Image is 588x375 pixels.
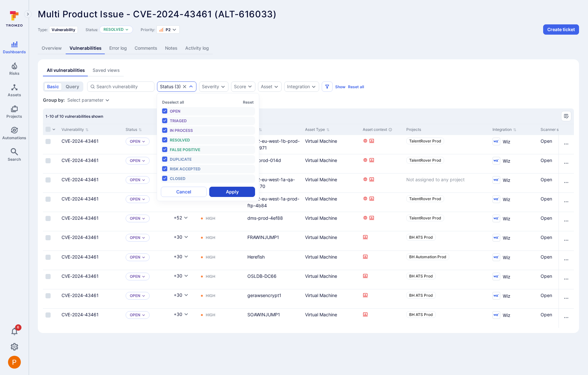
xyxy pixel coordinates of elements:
div: Cell for Asset context [360,135,404,154]
span: BH ATS Prod [409,235,433,240]
div: Asset context [363,127,401,132]
button: Apply [209,187,255,197]
div: Cell for Score [171,212,197,231]
a: Overview [38,42,66,54]
div: Cell for selection [43,135,59,154]
span: Search [8,157,21,162]
a: Herefish [247,254,265,260]
button: Expand dropdown [142,197,145,201]
button: Sort by Vulnerability [62,127,89,132]
a: CVE-2024-43461 [62,293,99,298]
div: Cell for Vulnerability [59,251,123,270]
div: Cell for Severity [197,231,245,251]
button: Expand dropdown [125,28,129,31]
button: Expand dropdown [142,294,145,298]
div: Cell for [559,212,574,231]
button: Severity [202,84,219,89]
a: CVE-2024-43461 [62,196,99,201]
div: Cell for Asset [245,212,302,231]
div: Cell for selection [43,193,59,212]
button: Score [231,81,255,92]
div: All vulnerabilities [47,67,85,73]
span: Triaged [170,118,187,123]
div: Cell for Projects [404,135,490,154]
span: Group by: [43,97,65,103]
div: Cell for Projects [404,251,490,270]
button: Expand dropdown [220,84,226,89]
div: Virtual Machine [305,234,358,241]
span: TalentRover Prod [409,158,441,163]
button: Open [130,158,140,163]
div: Virtual Machine [305,195,358,202]
button: +52 [174,215,188,221]
button: Sort by Asset Type [305,127,330,132]
span: Status: [86,27,98,32]
button: +30 [174,311,189,318]
div: Cell for Asset Type [302,135,360,154]
div: Cell for Asset context [360,154,404,173]
div: +30 [174,234,182,240]
button: Open [130,274,140,279]
a: TalentRover Prod [406,138,444,144]
div: Virtual Machine [305,253,358,260]
button: Sort by Scanner status [541,127,572,132]
div: Cell for Vulnerability [59,212,123,231]
button: Row actions menu [561,293,571,303]
a: TalentRover Prod [406,157,444,164]
a: BH ATS Prod [406,273,436,279]
div: +30 [174,273,182,279]
div: Cell for Integration [490,135,538,154]
div: Cell for Vulnerability [59,289,123,308]
span: In process [170,128,193,133]
button: Expand dropdown [142,313,145,317]
div: Cell for Score [171,289,197,308]
div: Cell for Asset context [360,212,404,231]
button: Row actions menu [561,139,571,149]
button: Expand dropdown [311,84,316,89]
div: Peter Baker [8,356,21,369]
a: Error log [105,42,131,54]
a: CVE-2024-43461 [62,273,99,279]
span: Select row [46,274,51,279]
a: gerawsencrypt1 [247,293,281,298]
button: Expand dropdown [142,255,145,259]
div: Cell for Projects [404,193,490,212]
a: Vulnerabilities [66,42,105,54]
div: Cell for Severity [197,289,245,308]
button: Cancel [161,187,207,197]
div: Cell for Integration [490,231,538,251]
div: Cell for Severity [197,212,245,231]
button: Open [130,235,140,240]
div: Cell for Status [123,270,171,289]
div: Cell for Asset [245,154,302,173]
button: basic [44,83,62,90]
button: Manage columns [561,111,571,121]
a: CVE-2024-43461 [62,158,99,163]
button: Open [130,197,140,202]
div: Cell for Asset Type [302,174,360,192]
button: Status(3) [160,84,181,89]
div: Cell for Asset context [360,251,404,270]
span: BH ATS Prod [409,293,433,298]
div: Virtual Machine [305,138,358,144]
a: dms-prod-4ef88 [247,215,283,221]
div: Projects [406,127,487,132]
button: Reset all [348,84,364,89]
div: Cell for Vulnerability [59,174,123,192]
div: Cell for Projects [404,212,490,231]
div: Cell for Asset [245,174,302,192]
a: Comments [131,42,161,54]
div: grouping parameters [67,98,110,103]
button: Open [130,312,140,318]
div: Cell for selection [43,212,59,231]
div: +30 [174,311,182,318]
button: Expand dropdown [142,275,145,278]
p: Open [130,255,140,260]
button: +30 [174,292,189,298]
a: CVE-2024-43461 [62,312,99,317]
span: Assets [8,92,21,97]
div: High [206,255,215,260]
span: BH ATS Prod [409,312,433,317]
div: Integration [287,84,310,89]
